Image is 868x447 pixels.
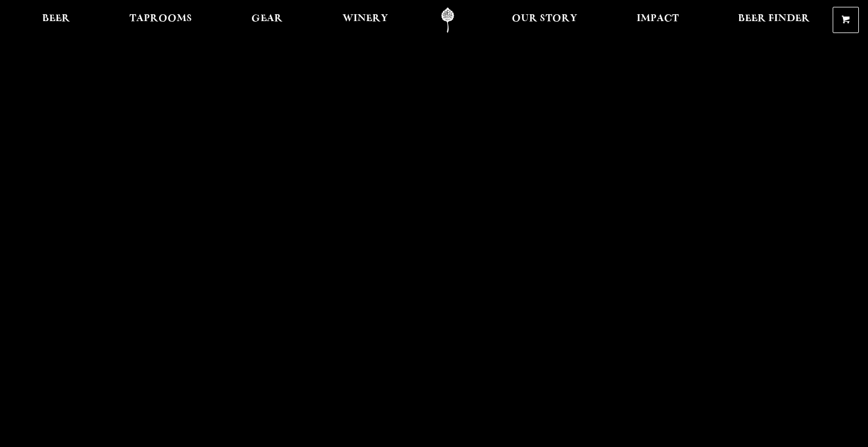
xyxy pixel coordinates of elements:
[629,7,686,33] a: Impact
[251,14,283,23] span: Gear
[244,7,290,33] a: Gear
[512,14,577,23] span: Our Story
[637,14,679,23] span: Impact
[335,7,396,33] a: Winery
[738,14,810,23] span: Beer Finder
[122,7,199,33] a: Taprooms
[731,7,817,33] a: Beer Finder
[426,7,469,33] a: Odell Home
[129,14,192,23] span: Taprooms
[504,7,585,33] a: Our Story
[42,14,70,23] span: Beer
[35,7,78,33] a: Beer
[343,14,388,23] span: Winery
